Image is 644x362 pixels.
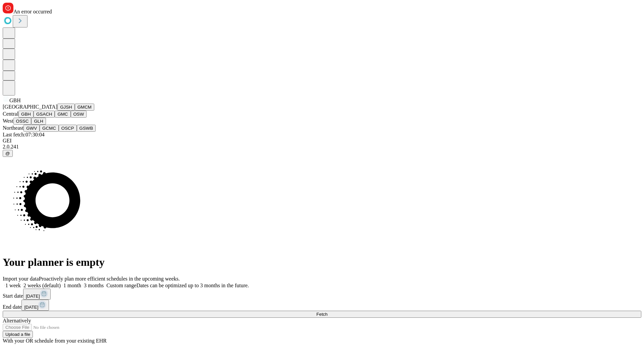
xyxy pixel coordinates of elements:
button: GLH [31,118,46,125]
span: 2 weeks (default) [23,283,61,288]
span: West [3,118,13,124]
button: OSCP [59,125,77,132]
button: GSWB [77,125,96,132]
span: Import your data [3,276,39,282]
button: GMCM [75,104,94,111]
button: GSACH [34,111,55,118]
span: Fetch [316,312,327,317]
button: Upload a file [3,331,33,338]
button: [DATE] [21,300,49,311]
span: Northeast [3,125,23,131]
span: Proactively plan more efficient schedules in the upcoming weeks. [39,276,180,282]
span: 3 months [84,283,104,288]
button: OSW [71,111,87,118]
div: End date [3,300,641,311]
span: [DATE] [24,305,38,310]
span: 1 week [5,283,21,288]
span: @ [5,151,10,156]
div: GEI [3,138,641,144]
button: OSSC [13,118,32,125]
button: Fetch [3,311,641,318]
span: Dates can be optimized up to 3 months in the future. [137,283,249,288]
div: Start date [3,289,641,300]
span: Alternatively [3,318,31,323]
span: GBH [9,98,21,103]
button: [DATE] [23,289,51,300]
button: @ [3,150,13,157]
span: An error occurred [13,9,52,14]
span: Central [3,111,18,117]
span: Last fetch: 07:30:04 [3,132,45,137]
span: [GEOGRAPHIC_DATA] [3,104,57,110]
button: GMC [55,111,70,118]
div: 2.0.241 [3,144,641,150]
button: GCMC [40,125,59,132]
button: GJSH [57,104,75,111]
button: GWV [23,125,40,132]
span: [DATE] [26,294,40,299]
span: With your OR schedule from your existing EHR [3,338,107,344]
span: 1 month [63,283,81,288]
h1: Your planner is empty [3,256,641,268]
span: Custom range [106,283,136,288]
button: GBH [18,111,34,118]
